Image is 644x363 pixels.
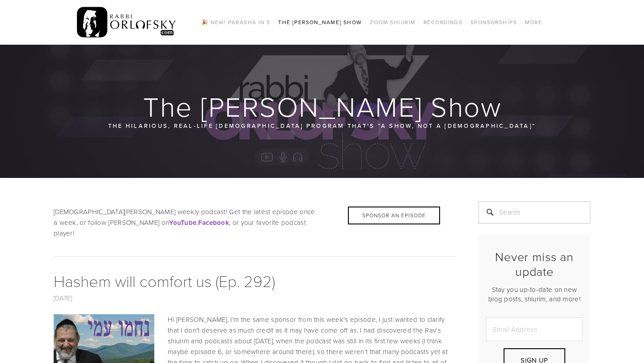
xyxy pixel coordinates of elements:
[465,18,467,26] span: /
[367,17,418,28] a: Zoom Shiurim
[421,17,465,28] a: Recordings
[520,18,522,26] span: /
[486,249,583,279] h2: Never miss an update
[198,218,229,227] a: Facebook
[486,317,583,341] input: Email Address
[522,17,545,28] a: More
[348,207,440,224] div: Sponsor an Episode
[54,92,591,121] h1: The [PERSON_NAME] Show
[479,201,590,224] input: Search
[275,17,365,28] a: The [PERSON_NAME] Show
[365,18,367,26] span: /
[273,18,275,26] span: /
[54,293,72,303] a: [DATE]
[77,5,177,40] img: RabbiOrlofsky.com
[54,207,456,239] p: [DEMOGRAPHIC_DATA][PERSON_NAME] weekly podcast! Get the latest episode once a week, or follow [PE...
[54,270,275,291] a: Hashem will comfort us (Ep. 292)
[107,121,537,131] p: The hilarious, real-life [DEMOGRAPHIC_DATA] program that’s “a show, not a [DEMOGRAPHIC_DATA]“
[468,17,520,28] a: Sponsorships
[199,17,273,28] a: 🎉 NEW! Parasha in 5
[169,218,196,227] a: YouTube
[486,285,583,304] p: Stay you up-to-date on new blog posts, shiurim, and more!
[419,18,421,26] span: /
